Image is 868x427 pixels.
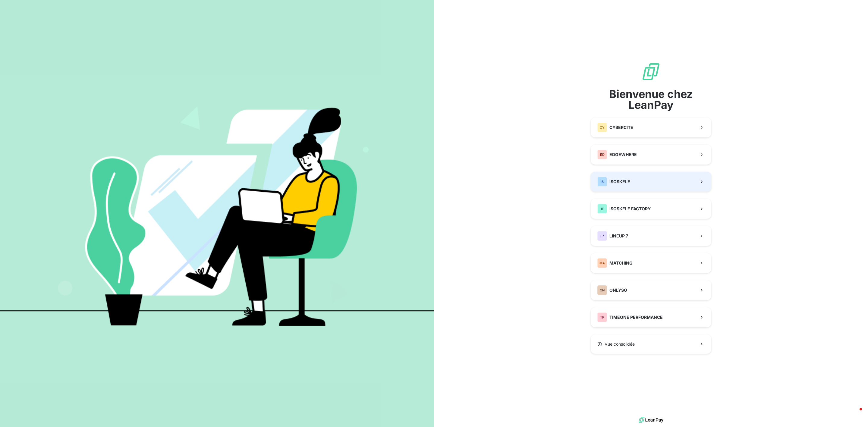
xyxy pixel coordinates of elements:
span: MATCHING [609,260,633,266]
span: Vue consolidée [605,341,635,347]
div: TP [597,312,607,322]
span: TIMEONE PERFORMANCE [609,314,663,320]
span: ISOSKELE [609,179,630,185]
button: TPTIMEONE PERFORMANCE [591,307,711,327]
div: IS [597,177,607,187]
div: L7 [597,231,607,241]
button: MAMATCHING [591,253,711,273]
img: logo sigle [641,62,661,81]
div: CY [597,123,607,132]
button: IFISOSKELE FACTORY [591,199,711,219]
button: Vue consolidée [591,334,711,354]
span: LINEUP 7 [609,233,628,239]
img: logo [639,416,663,425]
button: ONONLYSO [591,280,711,300]
span: Bienvenue chez LeanPay [591,89,711,110]
div: IF [597,204,607,214]
button: ISISOSKELE [591,172,711,192]
span: EDGEWHERE [609,152,637,158]
button: CYCYBERCITE [591,118,711,137]
div: ON [597,285,607,295]
span: ISOSKELE FACTORY [609,206,651,212]
button: L7LINEUP 7 [591,226,711,246]
button: EDEDGEWHERE [591,145,711,165]
span: CYBERCITE [609,124,633,130]
div: MA [597,258,607,268]
span: ONLYSO [609,287,627,293]
div: ED [597,150,607,159]
iframe: Intercom live chat [848,407,862,421]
